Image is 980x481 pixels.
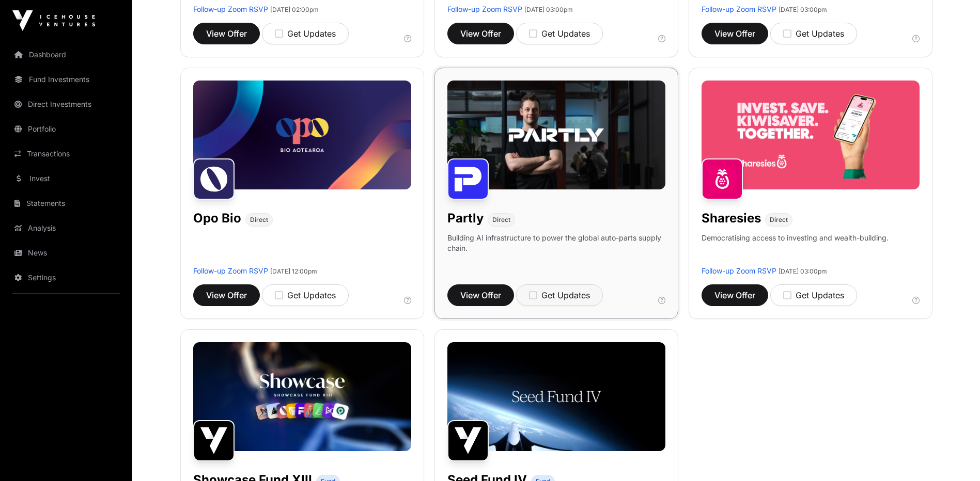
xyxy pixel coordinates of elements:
[206,27,247,40] span: View Offer
[779,6,827,13] span: [DATE] 03:00pm
[516,23,603,44] button: Get Updates
[516,284,603,306] button: Get Updates
[447,81,665,189] img: Partly-Banner.jpg
[8,217,124,239] a: Analysis
[8,167,124,190] a: Invest
[8,242,124,264] a: News
[447,158,489,200] img: Partly
[447,342,665,451] img: Seed-Fund-4_Banner.jpg
[250,216,268,224] span: Direct
[702,210,761,227] h1: Sharesies
[714,27,755,40] span: View Offer
[275,289,336,301] div: Get Updates
[447,23,514,44] button: View Offer
[193,342,411,451] img: Showcase-Fund-Banner-1.jpg
[702,158,743,200] img: Sharesies
[447,284,514,306] button: View Offer
[492,216,510,224] span: Direct
[193,420,235,461] img: Showcase Fund XIII
[460,289,501,301] span: View Offer
[270,6,319,13] span: [DATE] 02:00pm
[8,192,124,215] a: Statements
[928,431,980,481] iframe: Chat Widget
[8,118,124,140] a: Portfolio
[783,27,844,40] div: Get Updates
[193,23,260,44] button: View Offer
[8,68,124,91] a: Fund Investments
[702,284,768,306] button: View Offer
[779,267,827,275] span: [DATE] 03:00pm
[460,27,501,40] span: View Offer
[275,27,336,40] div: Get Updates
[8,43,124,66] a: Dashboard
[12,10,95,31] img: Icehouse Ventures Logo
[447,420,489,461] img: Seed Fund IV
[270,267,317,275] span: [DATE] 12:00pm
[702,266,776,275] a: Follow-up Zoom RSVP
[702,5,776,13] a: Follow-up Zoom RSVP
[262,284,349,306] button: Get Updates
[8,142,124,165] a: Transactions
[193,5,268,13] a: Follow-up Zoom RSVP
[8,93,124,116] a: Direct Investments
[447,210,484,227] h1: Partly
[447,5,522,13] a: Follow-up Zoom RSVP
[262,23,349,44] button: Get Updates
[783,289,844,301] div: Get Updates
[529,27,590,40] div: Get Updates
[193,210,241,227] h1: Opo Bio
[770,284,857,306] button: Get Updates
[193,81,411,189] img: Opo-Bio-Banner.jpg
[193,158,235,200] img: Opo Bio
[529,289,590,301] div: Get Updates
[8,266,124,289] a: Settings
[206,289,247,301] span: View Offer
[524,6,573,13] span: [DATE] 03:00pm
[702,23,768,44] button: View Offer
[702,81,920,189] img: Sharesies-Banner.jpg
[702,233,889,266] p: Democratising access to investing and wealth-building.
[714,289,755,301] span: View Offer
[770,23,857,44] button: Get Updates
[193,266,268,275] a: Follow-up Zoom RSVP
[193,284,260,306] button: View Offer
[447,233,665,266] p: Building AI infrastructure to power the global auto-parts supply chain.
[770,216,788,224] span: Direct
